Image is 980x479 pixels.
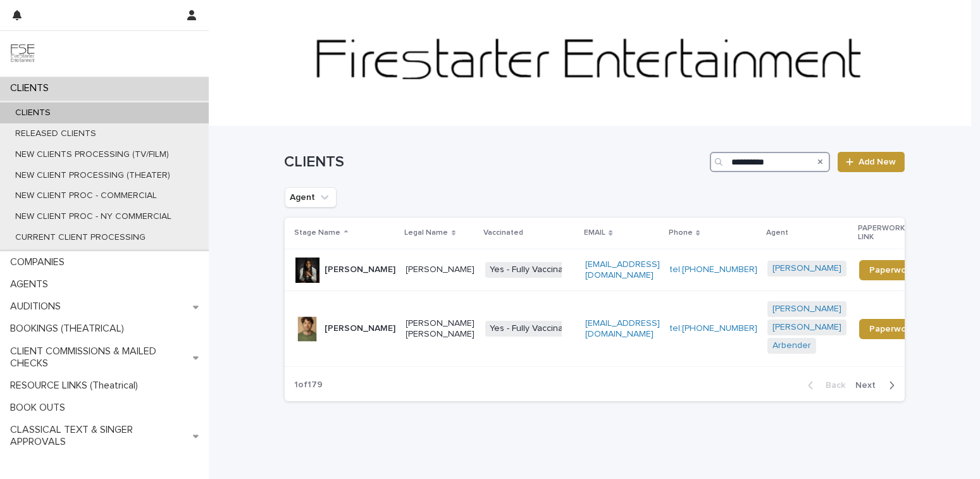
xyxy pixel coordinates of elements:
p: NEW CLIENT PROC - NY COMMERCIAL [5,211,182,222]
p: [PERSON_NAME] [325,323,396,334]
a: Add New [838,152,904,172]
p: AGENTS [5,278,58,290]
a: Paperwork [859,319,924,339]
p: Stage Name [295,226,341,240]
tr: [PERSON_NAME][PERSON_NAME] [PERSON_NAME]Yes - Fully Vaccinated[EMAIL_ADDRESS][DOMAIN_NAME]tel:[PH... [285,291,945,366]
p: COMPANIES [5,256,75,268]
p: CLASSICAL TEXT & SINGER APPROVALS [5,424,193,448]
p: CLIENTS [5,108,61,118]
span: Yes - Fully Vaccinated [485,262,582,278]
p: CLIENTS [5,82,59,94]
p: [PERSON_NAME] [PERSON_NAME] [406,318,475,340]
p: [PERSON_NAME] [406,264,475,275]
tr: [PERSON_NAME][PERSON_NAME]Yes - Fully Vaccinated[EMAIL_ADDRESS][DOMAIN_NAME]tel:[PHONE_NUMBER][PE... [285,249,945,291]
a: tel:[PHONE_NUMBER] [670,265,757,274]
p: CURRENT CLIENT PROCESSING [5,232,156,243]
p: AUDITIONS [5,301,71,313]
a: [PERSON_NAME] [772,304,841,314]
span: Next [856,381,884,390]
button: Back [798,380,851,391]
p: RELEASED CLIENTS [5,128,106,139]
p: CLIENT COMMISSIONS & MAILED CHECKS [5,345,193,370]
img: 9JgRvJ3ETPGCJDhvPVA5 [10,41,35,66]
button: Next [851,380,905,391]
span: Add New [859,158,896,166]
a: [PERSON_NAME] [772,263,841,274]
p: BOOK OUTS [5,402,75,414]
span: Yes - Fully Vaccinated [485,321,582,337]
a: tel:[PHONE_NUMBER] [670,324,757,333]
p: Agent [766,226,788,240]
p: Vaccinated [484,226,524,240]
a: Paperwork [859,260,924,280]
p: BOOKINGS (THEATRICAL) [5,323,134,335]
p: EMAIL [584,226,605,240]
a: Arbender [772,340,811,351]
span: Back [819,381,846,390]
span: Paperwork [869,325,914,333]
a: [EMAIL_ADDRESS][DOMAIN_NAME] [585,260,660,280]
button: Agent [285,187,337,208]
p: NEW CLIENT PROC - COMMERCIAL [5,190,167,201]
span: Paperwork [869,266,914,275]
p: Phone [669,226,693,240]
p: PAPERWORK LINK [858,221,917,245]
h1: CLIENTS [285,153,705,171]
p: RESOURCE LINKS (Theatrical) [5,380,148,392]
p: Legal Name [405,226,449,240]
p: 1 of 179 [285,370,333,401]
p: NEW CLIENT PROCESSING (THEATER) [5,170,180,181]
p: [PERSON_NAME] [325,264,396,275]
a: [PERSON_NAME] [772,322,841,333]
a: [EMAIL_ADDRESS][DOMAIN_NAME] [585,319,660,339]
input: Search [710,152,830,172]
p: NEW CLIENTS PROCESSING (TV/FILM) [5,149,179,160]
